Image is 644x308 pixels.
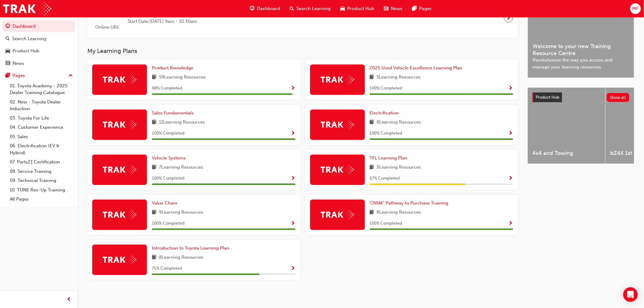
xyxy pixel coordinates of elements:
span: Electrification [370,110,399,116]
span: Show Progress [291,266,296,271]
button: Show Progress [291,220,296,227]
span: book-icon [152,164,156,171]
a: news-iconNews [379,2,408,15]
span: 59 Learning Resources [159,74,206,81]
span: prev-icon [67,296,72,303]
img: Trak [103,120,136,129]
span: Show Progress [509,131,513,136]
span: 7 Learning Resources [159,164,203,171]
h3: My Learning Plans [87,47,518,54]
button: Show Progress [291,130,296,137]
img: Trak [103,255,136,264]
div: News [12,60,24,67]
a: Product HubShow all [533,93,629,102]
a: Product Hub [2,45,75,57]
a: Dashboard [2,21,75,32]
a: All Pages [7,194,75,204]
span: 8 Learning Resources [377,209,421,216]
a: 03. Toyota For Life [7,114,75,123]
div: Search Learning [12,35,46,42]
button: Show Progress [509,85,513,92]
span: 8 Learning Resources [377,119,421,126]
button: MF [630,3,641,14]
span: 4x4 and Towing [533,150,600,157]
img: Trak [3,2,51,16]
img: Trak [321,120,354,129]
a: Sales Fundamentals [152,110,196,117]
a: 05. Sales [7,132,75,142]
a: 2025 Used Vehicle Excellence Learning Plan [370,65,465,72]
button: DashboardSearch LearningProduct HubNews [2,19,75,70]
button: Show Progress [291,265,296,272]
span: 2025 Used Vehicle Excellence Learning Plan [370,65,463,71]
span: car-icon [341,5,345,12]
span: 11 Learning Resources [159,119,205,126]
span: Product Knowledge [152,65,193,71]
span: news-icon [384,5,389,12]
span: Show Progress [291,86,296,91]
span: news-icon [5,61,10,66]
span: 3 Learning Resources [377,164,421,171]
span: Start Date: [DATE] 9am - 10:30am [128,18,221,25]
span: guage-icon [5,24,10,29]
a: 07. Parts21 Certification [7,157,75,167]
span: Product Hub [348,5,374,12]
span: pages-icon [5,73,10,79]
span: Revolutionise the way you access and manage your learning resources. [533,57,629,70]
button: Pages [2,70,75,81]
span: 100 % Completed [152,220,184,227]
span: Search Learning [297,5,331,12]
a: guage-iconDashboard [245,2,285,15]
a: 02. New - Toyota Dealer Induction [7,97,75,114]
a: Vehicle Systems [152,155,188,162]
span: News [391,5,403,12]
button: Show Progress [509,175,513,182]
a: Search Learning [2,33,75,44]
img: Trak [321,210,354,219]
div: Pages [12,72,25,79]
a: Value Chain [152,200,180,207]
span: book-icon [370,164,374,171]
a: 01. Toyota Academy - 2025 Dealer Training Catalogue [7,81,75,97]
span: Welcome to your new Training Resource Centre [533,43,629,57]
button: Show Progress [291,85,296,92]
div: Product Hub [12,47,39,54]
span: Pages [419,5,432,12]
span: book-icon [152,209,156,216]
span: 75 % Completed [152,265,182,272]
a: Product Knowledge [152,65,196,72]
span: 5 Learning Resources [377,74,421,81]
span: book-icon [370,74,374,81]
span: book-icon [152,74,156,81]
span: TFL Learning Plan [370,155,408,161]
span: up-icon [68,72,73,80]
span: Show Progress [509,221,513,226]
span: Show Progress [291,131,296,136]
span: book-icon [152,119,156,126]
button: Show all [607,93,630,102]
span: Show Progress [291,176,296,181]
a: search-iconSearch Learning [285,2,336,15]
img: Trak [103,165,136,174]
span: book-icon [152,254,156,261]
span: Dashboard [257,5,280,12]
span: 100 % Completed [152,175,184,182]
a: 10. TUNE Rev-Up Training [7,185,75,195]
button: Show Progress [509,130,513,137]
a: 09. Technical Training [7,176,75,185]
span: next-icon [506,14,511,22]
span: 'OWAF' Pathway to Purchase Training [370,200,449,206]
a: TFL Learning Plan [370,155,410,162]
span: Value Chain [152,200,177,206]
span: Sales Fundamentals [152,110,194,116]
a: 'OWAF' Pathway to Purchase Training [370,200,451,207]
a: pages-iconPages [408,2,437,15]
img: Trak [321,75,354,84]
a: 08. Service Training [7,167,75,176]
a: 4x4 and Towing [528,88,605,164]
span: guage-icon [250,5,255,12]
span: 100 % Completed [370,130,402,137]
button: Show Progress [509,220,513,227]
img: Trak [321,165,354,174]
